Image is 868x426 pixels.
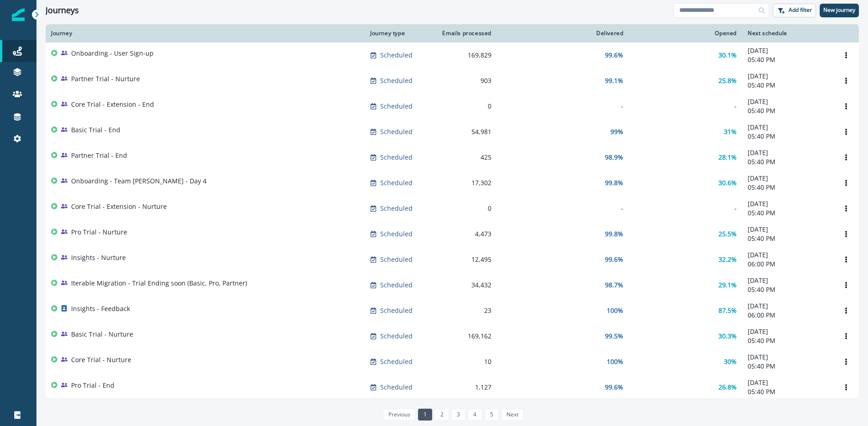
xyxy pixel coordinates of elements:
[605,281,623,290] p: 98.7%
[634,30,737,37] div: Opened
[820,4,859,17] button: New journey
[46,68,859,94] a: Partner Trial - NurtureScheduled90399.1%25.8%[DATE]05:40 PMOptions
[380,306,413,315] p: Scheduled
[839,329,853,343] button: Options
[485,409,499,421] a: Page 5
[439,281,491,290] div: 34,432
[46,298,859,323] a: Insights - FeedbackScheduled23100%87.5%[DATE]06:00 PMOptions
[71,177,207,186] p: Onboarding - Team [PERSON_NAME] - Day 4
[46,247,859,272] a: Insights - NurtureScheduled12,49599.6%32.2%[DATE]06:00 PMOptions
[46,323,859,349] a: Basic Trial - NurtureScheduled169,16299.5%30.3%[DATE]05:40 PMOptions
[71,381,114,390] p: Pro Trial - End
[468,409,482,421] a: Page 4
[46,170,859,196] a: Onboarding - Team [PERSON_NAME] - Day 4Scheduled17,30299.8%30.6%[DATE]05:40 PMOptions
[439,383,491,392] div: 1,127
[605,153,623,162] p: 98.9%
[380,332,413,341] p: Scheduled
[839,227,853,241] button: Options
[46,145,859,170] a: Partner Trial - EndScheduled42598.9%28.1%[DATE]05:40 PMOptions
[46,119,859,145] a: Basic Trial - EndScheduled54,98199%31%[DATE]05:40 PMOptions
[748,106,828,115] p: 05:40 PM
[380,204,413,213] p: Scheduled
[748,225,828,234] p: [DATE]
[502,102,623,111] div: -
[839,99,853,113] button: Options
[46,42,859,68] a: Onboarding - User Sign-upScheduled169,82999.6%30.1%[DATE]05:40 PMOptions
[439,153,491,162] div: 425
[748,55,828,64] p: 05:40 PM
[605,255,623,264] p: 99.6%
[748,30,828,37] div: Next schedule
[839,151,853,164] button: Options
[748,234,828,243] p: 05:40 PM
[823,7,855,13] p: New journey
[380,178,413,187] p: Scheduled
[748,174,828,183] p: [DATE]
[839,278,853,292] button: Options
[748,250,828,260] p: [DATE]
[839,74,853,88] button: Options
[724,357,737,366] p: 30%
[748,276,828,285] p: [DATE]
[748,81,828,90] p: 05:40 PM
[748,132,828,141] p: 05:40 PM
[380,102,413,111] p: Scheduled
[439,102,491,111] div: 0
[46,349,859,374] a: Core Trial - NurtureScheduled10100%30%[DATE]05:40 PMOptions
[610,127,623,136] p: 99%
[724,127,737,136] p: 31%
[718,178,737,187] p: 30.6%
[439,127,491,136] div: 54,981
[839,355,853,369] button: Options
[607,357,623,366] p: 100%
[439,51,491,60] div: 169,829
[46,272,859,298] a: Iterable Migration - Trial Ending soon (Basic, Pro, Partner)Scheduled34,43298.7%29.1%[DATE]05:40 ...
[839,304,853,317] button: Options
[718,229,737,239] p: 25.5%
[748,378,828,387] p: [DATE]
[839,253,853,266] button: Options
[748,260,828,269] p: 06:00 PM
[381,409,524,421] ul: Pagination
[370,30,428,37] div: Journey type
[439,357,491,366] div: 10
[634,102,737,111] div: -
[748,97,828,106] p: [DATE]
[439,229,491,239] div: 4,473
[502,30,623,37] div: Delivered
[380,357,413,366] p: Scheduled
[748,327,828,336] p: [DATE]
[607,306,623,315] p: 100%
[71,100,154,109] p: Core Trial - Extension - End
[605,76,623,85] p: 99.1%
[718,153,737,162] p: 28.1%
[839,380,853,394] button: Options
[634,204,737,213] div: -
[718,281,737,290] p: 29.1%
[380,229,413,239] p: Scheduled
[380,383,413,392] p: Scheduled
[718,76,737,85] p: 25.8%
[748,362,828,371] p: 05:40 PM
[71,279,247,288] p: Iterable Migration - Trial Ending soon (Basic, Pro, Partner)
[434,409,449,421] a: Page 2
[748,301,828,311] p: [DATE]
[748,199,828,208] p: [DATE]
[718,306,737,315] p: 87.5%
[380,281,413,290] p: Scheduled
[71,355,131,364] p: Core Trial - Nurture
[439,178,491,187] div: 17,302
[46,221,859,247] a: Pro Trial - NurtureScheduled4,47399.8%25.5%[DATE]05:40 PMOptions
[451,409,465,421] a: Page 3
[418,409,432,421] a: Page 1 is your current page
[839,176,853,190] button: Options
[748,123,828,132] p: [DATE]
[748,285,828,294] p: 05:40 PM
[839,125,853,139] button: Options
[71,151,127,160] p: Partner Trial - End
[748,183,828,192] p: 05:40 PM
[605,383,623,392] p: 99.6%
[71,304,130,313] p: Insights - Feedback
[748,148,828,157] p: [DATE]
[71,253,126,262] p: Insights - Nurture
